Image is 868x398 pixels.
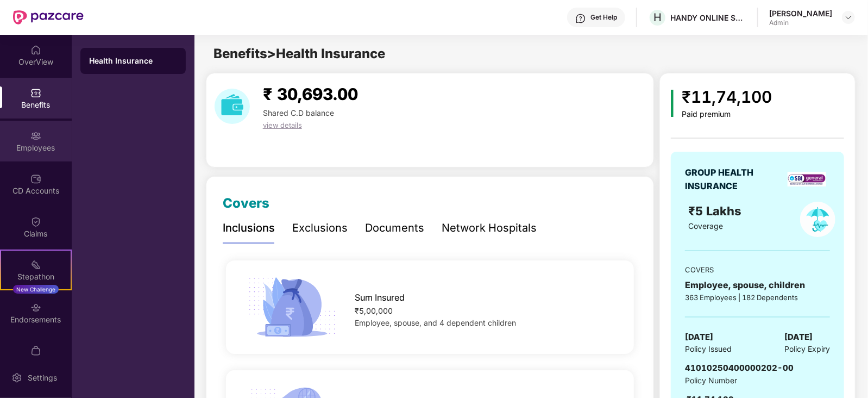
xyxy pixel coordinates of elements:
div: New Challenge [13,285,59,294]
span: [DATE] [685,331,713,344]
span: ₹ 30,693.00 [263,84,358,104]
div: Employee, spouse, children [685,278,830,292]
img: svg+xml;base64,PHN2ZyBpZD0iRHJvcGRvd24tMzJ4MzIiIHhtbG5zPSJodHRwOi8vd3d3LnczLm9yZy8yMDAwL3N2ZyIgd2... [844,13,853,22]
span: view details [263,121,302,129]
span: Policy Number [685,376,737,385]
div: Documents [365,220,424,237]
img: svg+xml;base64,PHN2ZyBpZD0iU2V0dGluZy0yMHgyMCIgeG1sbnM9Imh0dHA6Ly93d3cudzMub3JnLzIwMDAvc3ZnIiB3aW... [11,372,22,383]
span: Coverage [688,221,723,231]
span: Sum Insured [355,291,405,304]
img: svg+xml;base64,PHN2ZyBpZD0iQ2xhaW0iIHhtbG5zPSJodHRwOi8vd3d3LnczLm9yZy8yMDAwL3N2ZyIgd2lkdGg9IjIwIi... [30,216,41,227]
img: icon [671,90,674,117]
span: H [653,11,662,24]
img: svg+xml;base64,PHN2ZyBpZD0iSGVscC0zMngzMiIgeG1sbnM9Imh0dHA6Ly93d3cudzMub3JnLzIwMDAvc3ZnIiB3aWR0aD... [575,13,586,24]
span: ₹5 Lakhs [688,204,745,218]
img: insurerLogo [788,172,826,186]
img: svg+xml;base64,PHN2ZyBpZD0iQ0RfQWNjb3VudHMiIGRhdGEtbmFtZT0iQ0QgQWNjb3VudHMiIHhtbG5zPSJodHRwOi8vd3... [30,173,41,184]
div: ₹5,00,000 [355,305,616,317]
img: policyIcon [800,202,835,237]
span: Benefits > Health Insurance [213,46,385,61]
div: GROUP HEALTH INSURANCE [685,166,780,193]
img: svg+xml;base64,PHN2ZyBpZD0iTXlfT3JkZXJzIiBkYXRhLW5hbWU9Ik15IE9yZGVycyIgeG1sbnM9Imh0dHA6Ly93d3cudz... [30,345,41,356]
div: Admin [769,18,832,27]
div: Stepathon [1,271,71,282]
div: HANDY ONLINE SOLUTIONS PRIVATE LIMITED [670,13,746,23]
img: svg+xml;base64,PHN2ZyBpZD0iQmVuZWZpdHMiIHhtbG5zPSJodHRwOi8vd3d3LnczLm9yZy8yMDAwL3N2ZyIgd2lkdGg9Ij... [30,88,41,98]
div: Exclusions [292,220,348,237]
img: svg+xml;base64,PHN2ZyBpZD0iSG9tZSIgeG1sbnM9Imh0dHA6Ly93d3cudzMub3JnLzIwMDAvc3ZnIiB3aWR0aD0iMjAiIG... [30,45,41,55]
div: Settings [24,372,60,383]
img: svg+xml;base64,PHN2ZyB4bWxucz0iaHR0cDovL3d3dy53My5vcmcvMjAwMC9zdmciIHdpZHRoPSIyMSIgaGVpZ2h0PSIyMC... [30,259,41,270]
img: icon [244,274,340,340]
div: Paid premium [682,110,772,119]
span: Policy Expiry [784,343,830,355]
div: ₹11,74,100 [682,84,772,110]
span: Policy Issued [685,343,732,355]
div: [PERSON_NAME] [769,8,832,18]
img: svg+xml;base64,PHN2ZyBpZD0iRW5kb3JzZW1lbnRzIiB4bWxucz0iaHR0cDovL3d3dy53My5vcmcvMjAwMC9zdmciIHdpZH... [30,302,41,313]
div: COVERS [685,264,830,275]
span: 41010250400000202-00 [685,363,794,373]
div: Health Insurance [89,55,177,66]
div: Get Help [590,13,617,22]
span: [DATE] [784,331,813,344]
span: Employee, spouse, and 4 dependent children [355,318,517,327]
div: Network Hospitals [442,220,537,237]
img: download [215,89,250,124]
img: svg+xml;base64,PHN2ZyBpZD0iRW1wbG95ZWVzIiB4bWxucz0iaHR0cDovL3d3dy53My5vcmcvMjAwMC9zdmciIHdpZHRoPS... [30,130,41,141]
span: Shared C.D balance [263,108,334,117]
div: 363 Employees | 182 Dependents [685,292,830,303]
span: Covers [223,195,269,211]
img: New Pazcare Logo [13,10,84,24]
div: Inclusions [223,220,275,237]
